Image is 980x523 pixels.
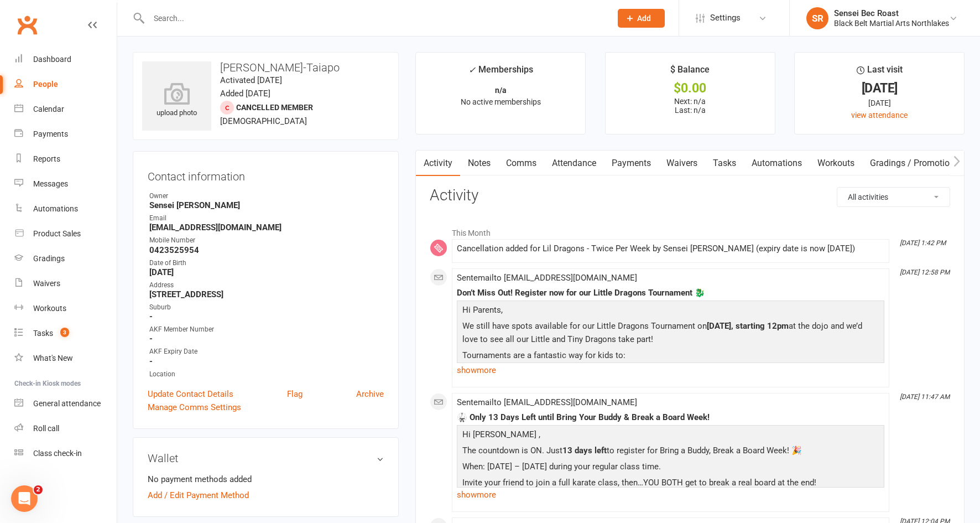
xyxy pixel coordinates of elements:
h3: Activity [430,187,950,204]
a: Notes [460,151,498,176]
a: Add / Edit Payment Method [148,489,249,502]
span: 13 days left [562,446,607,455]
div: Tasks [33,329,53,338]
div: Workouts [33,304,66,313]
time: Added [DATE] [220,89,270,99]
strong: - [149,334,384,344]
strong: [EMAIL_ADDRESS][DOMAIN_NAME] [149,222,384,232]
a: show more [457,487,884,503]
iframe: Intercom live chat [11,485,38,512]
a: Automations [744,151,810,176]
span: Sent email to [EMAIL_ADDRESS][DOMAIN_NAME] [457,273,637,283]
div: Mobile Number [149,235,384,246]
a: Attendance [544,151,604,176]
a: Messages [14,172,117,196]
div: $0.00 [616,82,765,94]
div: 🥋 Only 13 Days Left until Bring Your Buddy & Break a Board Week! [457,413,884,422]
div: Reports [33,154,60,163]
div: Owner [149,191,384,201]
button: Add [618,9,665,28]
h3: [PERSON_NAME]-Taiapo [142,61,389,74]
div: [DATE] [805,97,954,109]
p: The countdown is ON. Just to register for Bring a Buddy, Break a Board Week! 🎉 [460,444,882,460]
a: What's New [14,346,117,371]
div: Calendar [33,105,64,113]
span: Add [637,14,651,23]
a: People [14,72,117,97]
a: Manage Comms Settings [148,401,241,414]
p: Tournaments are a fantastic way for kids to: [460,349,882,365]
span: Sent email to [EMAIL_ADDRESS][DOMAIN_NAME] [457,397,637,407]
div: Last visit [857,63,903,82]
h3: Wallet [148,452,384,464]
p: Invite your friend to join a full karate class, then…YOU BOTH get to break a real board at the end! [460,476,882,492]
div: Payments [33,130,68,138]
a: Payments [604,151,659,176]
time: Activated [DATE] [220,75,282,85]
a: Gradings / Promotions [862,151,967,176]
div: Waivers [33,279,60,288]
a: Waivers [14,271,117,296]
div: People [33,80,58,89]
a: Comms [498,151,544,176]
div: General attendance [33,399,101,408]
div: Roll call [33,424,59,433]
div: Address [149,280,384,291]
p: We still have spots available for our Little Dragons Tournament on at the dojo and we’d love to s... [460,319,882,349]
a: General attendance kiosk mode [14,391,117,416]
div: Don’t Miss Out! Register now for our Little Dragons Tournament 🐉 [457,288,884,298]
p: Next: n/a Last: n/a [616,97,765,115]
li: No payment methods added [148,473,384,486]
a: Payments [14,122,117,147]
div: Cancellation added for Lil Dragons - Twice Per Week by Sensei [PERSON_NAME] (expiry date is now [... [457,244,884,253]
h3: Contact information [148,166,384,183]
div: Dashboard [33,55,71,64]
div: Automations [33,204,78,213]
span: Settings [710,6,741,30]
a: Gradings [14,246,117,271]
div: Black Belt Martial Arts Northlakes [834,18,949,28]
strong: - [149,312,384,322]
strong: Sensei [PERSON_NAME] [149,200,384,210]
a: Workouts [810,151,862,176]
input: Search... [145,11,603,26]
div: Sensei Bec Roast [834,8,949,18]
a: Workouts [14,296,117,321]
div: Suburb [149,302,384,313]
i: [DATE] 12:58 PM [900,268,950,276]
div: Location [149,369,384,380]
span: 3 [60,328,69,337]
div: What's New [33,354,73,363]
a: Reports [14,147,117,172]
div: Class check-in [33,449,82,458]
strong: - [149,356,384,366]
div: $ Balance [670,63,710,82]
div: Messages [33,179,68,188]
div: Email [149,213,384,224]
a: Tasks [705,151,744,176]
a: Dashboard [14,47,117,72]
a: Tasks 3 [14,321,117,346]
a: Product Sales [14,221,117,246]
div: Memberships [468,63,533,83]
a: Class kiosk mode [14,441,117,466]
div: AKF Expiry Date [149,346,384,357]
span: 2 [34,485,43,494]
p: Hi [PERSON_NAME] , [460,428,882,444]
div: SR [806,7,828,29]
a: Automations [14,196,117,221]
strong: [STREET_ADDRESS] [149,289,384,299]
a: Roll call [14,416,117,441]
strong: 0423525954 [149,245,384,255]
strong: [DATE] [149,267,384,277]
div: Product Sales [33,229,81,238]
span: No active memberships [461,97,541,106]
span: [DEMOGRAPHIC_DATA] [220,116,307,126]
p: When: [DATE] – [DATE] during your regular class time. [460,460,882,476]
strong: n/a [495,86,507,95]
i: [DATE] 1:42 PM [900,239,946,247]
div: upload photo [142,82,211,119]
div: Gradings [33,254,65,263]
div: Date of Birth [149,258,384,268]
i: ✓ [468,65,476,75]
